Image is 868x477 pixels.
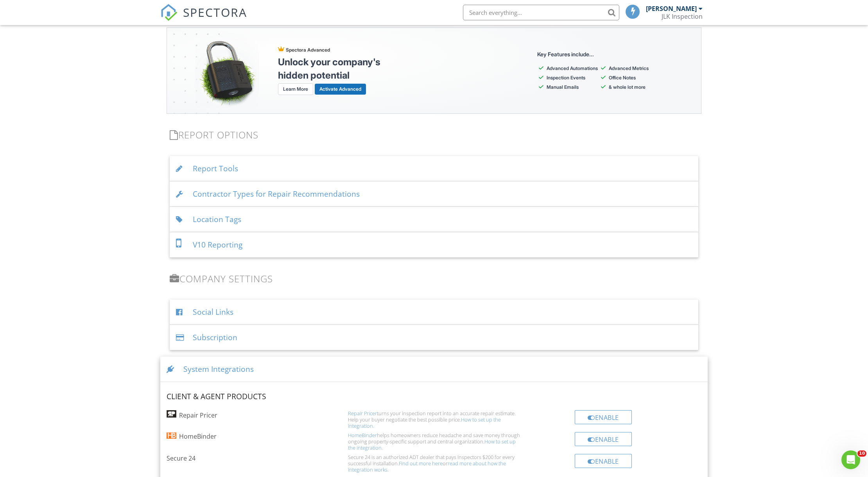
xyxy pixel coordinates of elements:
[609,65,660,72] li: Advanced Metrics
[399,460,443,467] a: Find out more here
[348,416,501,429] a: How to set up the integration.
[646,5,697,13] div: [PERSON_NAME]
[609,74,660,82] li: Office Notes
[348,454,520,473] div: Secure 24 is an authorized ADT dealer that pays inspectors $200 for every successful installation...
[662,13,703,20] div: JLK Inspection
[160,4,178,21] img: The Best Home Inspection Software - Spectora
[348,438,516,451] a: How to set up the integration.
[170,232,698,258] div: V10 Reporting
[841,450,860,469] iframe: Intercom live chat
[170,181,698,207] div: Contractor Types for Repair Recommendations
[170,325,698,350] div: Subscription
[278,56,391,82] h4: Unlock your company's hidden potential
[348,460,506,473] a: read more about how the integration works.
[278,83,313,95] a: Learn More
[179,411,217,420] label: Repair Pricer
[609,83,660,91] li: & whole lot more
[348,410,520,429] div: turns your inspection report into an accurate repair estimate. Help your buyer negotiate the best...
[195,34,259,108] img: advanced-banner-lock-bf2dd22045aa92028a05da25ec7952b8f03d05eaf7d1d8cb809cafb6bacd2dbd.png
[170,299,698,325] div: Social Links
[160,11,247,27] a: SPECTORA
[575,454,632,468] div: Enable
[547,83,598,91] li: Manual Emails
[547,74,598,82] li: Inspection Events
[167,432,176,439] img: homebinder-01ee79ab6597d7457983ebac235b49a047b0a9616a008fb4a345000b08f3b69e.png
[547,65,598,72] li: Advanced Automations
[575,410,632,424] div: Enable
[167,391,339,402] h4: Client & Agent Products
[575,432,632,446] div: Enable
[857,450,866,457] span: 10
[160,357,708,382] div: System Integrations
[170,129,698,140] h3: Report Options
[170,207,698,232] div: Location Tags
[348,432,377,439] a: HomeBinder
[170,273,698,284] h3: Company Settings
[183,4,247,20] span: SPECTORA
[463,5,619,20] input: Search everything...
[167,454,195,463] label: Secure 24
[348,432,520,451] div: helps homeowners reduce headache and save money through ongoing property-specific support and cen...
[315,84,366,95] a: Activate Advanced
[278,46,391,54] p: Spectora Advanced
[537,50,660,58] p: Key Features include...
[167,27,220,114] img: advanced-banner-bg-f6ff0eecfa0ee76150a1dea9fec4b49f333892f74bc19f1b897a312d7a1b2ff3.png
[348,410,377,417] a: Repair Pricer
[167,410,176,418] img: repair_pricer_white-9f256ca04619ce88a7a877fc26b84345885f678953f56e7fcb58024d1deecee2.png
[179,432,217,441] label: HomeBinder
[170,156,698,181] div: Report Tools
